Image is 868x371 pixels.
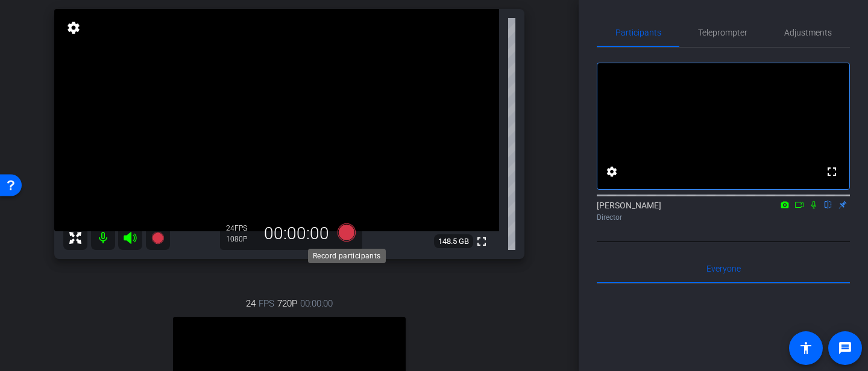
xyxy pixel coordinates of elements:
mat-icon: settings [65,20,82,35]
div: Record participants [308,249,386,263]
mat-icon: fullscreen [474,234,489,249]
mat-icon: fullscreen [825,164,839,179]
span: Adjustments [784,28,832,37]
mat-icon: accessibility [799,341,813,355]
div: 00:00:00 [256,223,337,244]
div: Director [597,212,850,223]
span: FPS [234,224,247,232]
span: Teleprompter [698,28,747,37]
span: FPS [259,297,274,310]
span: Participants [615,28,661,37]
mat-icon: flip [821,199,835,210]
span: Everyone [706,264,741,273]
span: 720P [277,297,297,310]
mat-icon: message [838,341,852,355]
span: 24 [246,297,256,310]
div: 1080P [226,234,256,244]
mat-icon: settings [605,164,619,179]
span: 148.5 GB [434,234,473,249]
div: 24 [226,223,256,233]
div: [PERSON_NAME] [597,199,850,223]
span: 00:00:00 [300,297,333,310]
